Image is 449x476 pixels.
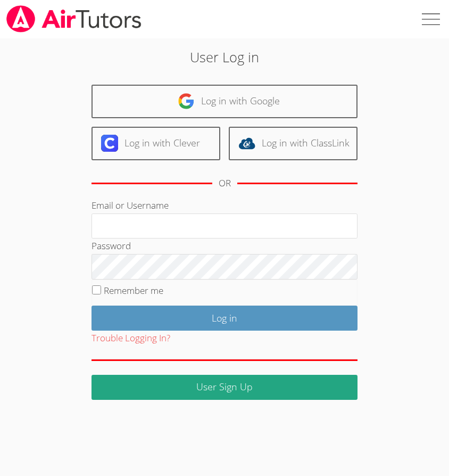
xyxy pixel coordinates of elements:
label: Email or Username [92,199,169,211]
a: User Sign Up [92,375,357,400]
input: Log in [92,306,357,331]
img: google-logo-50288ca7cdecda66e5e0955fdab243c47b7ad437acaf1139b6f446037453330a.svg [178,93,195,110]
label: Password [92,240,131,252]
img: airtutors_banner-c4298cdbf04f3fff15de1276eac7730deb9818008684d7c2e4769d2f7ddbe033.png [5,5,143,32]
a: Log in with Clever [92,127,220,160]
div: OR [219,176,231,191]
h2: User Log in [63,47,386,67]
a: Log in with Google [92,85,357,118]
a: Log in with ClassLink [229,127,357,160]
button: Trouble Logging In? [92,331,170,346]
img: clever-logo-6eab21bc6e7a338710f1a6ff85c0baf02591cd810cc4098c63d3a4b26e2feb20.svg [101,135,118,152]
label: Remember me [104,284,163,297]
img: classlink-logo-d6bb404cc1216ec64c9a2012d9dc4662098be43eaf13dc465df04b49fa7ab582.svg [238,135,255,152]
